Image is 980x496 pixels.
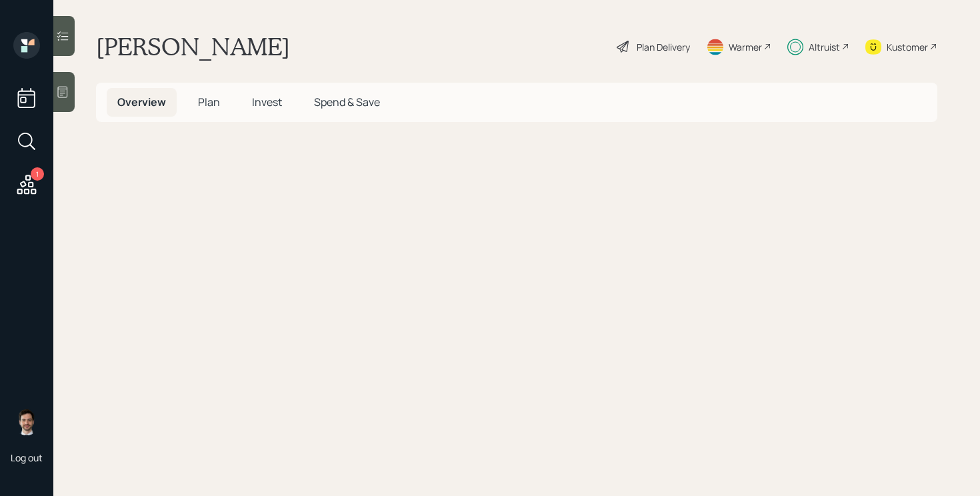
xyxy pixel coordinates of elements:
[637,40,690,54] div: Plan Delivery
[11,451,43,464] div: Log out
[13,409,40,435] img: jonah-coleman-headshot.png
[809,40,840,54] div: Altruist
[887,40,928,54] div: Kustomer
[31,167,44,181] div: 1
[314,95,380,109] span: Spend & Save
[252,95,282,109] span: Invest
[117,95,166,109] span: Overview
[729,40,762,54] div: Warmer
[96,32,290,61] h1: [PERSON_NAME]
[198,95,220,109] span: Plan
